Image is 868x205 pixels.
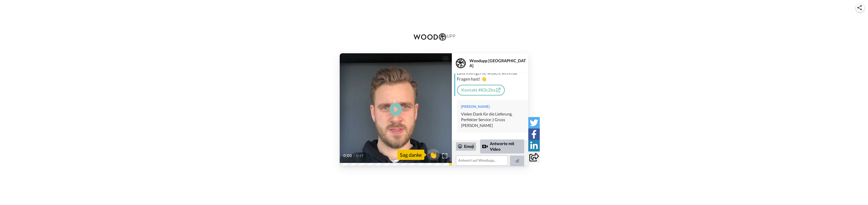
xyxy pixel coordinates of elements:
[457,85,505,95] a: Kontakt #83c2ba
[455,57,467,69] img: Profile Image
[461,111,524,129] div: Vielen Dank für die Lieferung. Perfekter Service :) Gruss [PERSON_NAME]
[427,151,440,159] span: 👏
[410,28,458,46] img: WoodUpp logo
[482,143,488,149] div: Reply by Video
[480,139,524,153] div: Antworte mit Video
[353,153,355,159] span: /
[442,153,447,158] img: Full screen
[469,58,528,68] div: Woodupp [GEOGRAPHIC_DATA]
[456,142,476,150] div: Emoji
[427,149,440,160] button: 👏
[461,104,524,109] div: [PERSON_NAME]
[442,56,449,61] div: CC
[857,5,862,10] img: ic_share.svg
[397,150,424,160] div: Sag danke
[343,153,352,159] span: 0:00
[356,153,365,159] span: 0:17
